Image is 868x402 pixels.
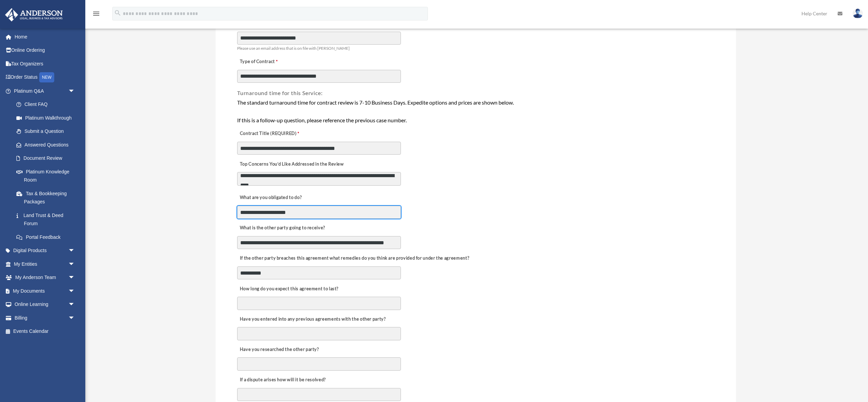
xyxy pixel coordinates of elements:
a: Online Ordering [5,44,85,57]
a: Portal Feedback [10,230,85,244]
a: menu [92,12,100,18]
label: If the other party breaches this agreement what remedies do you think are provided for under the ... [237,254,471,263]
a: Platinum Walkthrough [10,111,85,125]
a: Home [5,30,85,44]
a: My Entitiesarrow_drop_down [5,257,85,271]
img: User Pic [853,9,863,18]
span: arrow_drop_down [68,311,82,325]
a: Answered Questions [10,138,85,152]
span: Please use an email address that is on file with [PERSON_NAME] [237,46,350,51]
span: arrow_drop_down [68,271,82,285]
a: Tax & Bookkeeping Packages [10,187,85,208]
div: The standard turnaround time for contract review is 7-10 Business Days. Expedite options and pric... [237,98,714,124]
label: Have you entered into any previous agreements with the other party? [237,314,388,324]
label: How long do you expect this agreement to last? [237,284,340,294]
i: menu [92,10,100,18]
a: Submit a Question [10,125,85,138]
a: My Documentsarrow_drop_down [5,284,85,298]
label: Top Concerns You’d Like Addressed in the Review [237,159,346,169]
a: Land Trust & Deed Forum [10,208,85,230]
label: If a dispute arises how will it be resolved? [237,375,328,385]
label: Have you researched the other party? [237,345,321,354]
a: Platinum Knowledge Room [10,165,85,187]
a: Online Learningarrow_drop_down [5,298,85,311]
label: What are you obligated to do? [237,193,305,203]
label: Contract Title (REQUIRED) [237,129,305,139]
span: Turnaround time for this Service: [237,90,322,96]
a: Platinum Q&Aarrow_drop_down [5,84,85,98]
span: arrow_drop_down [68,84,82,98]
a: Digital Productsarrow_drop_down [5,244,85,258]
a: Document Review [10,152,82,165]
a: My Anderson Teamarrow_drop_down [5,271,85,284]
i: search [114,9,121,17]
a: Events Calendar [5,325,85,338]
img: Anderson Advisors Platinum Portal [3,8,65,21]
span: arrow_drop_down [68,284,82,298]
a: Client FAQ [10,98,85,111]
label: Type of Contract [237,57,305,67]
div: NEW [39,72,54,82]
span: arrow_drop_down [68,298,82,312]
a: Billingarrow_drop_down [5,311,85,325]
span: arrow_drop_down [68,257,82,271]
span: arrow_drop_down [68,244,82,258]
a: Tax Organizers [5,57,85,71]
a: Order StatusNEW [5,71,85,84]
label: What is the other party going to receive? [237,223,327,233]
